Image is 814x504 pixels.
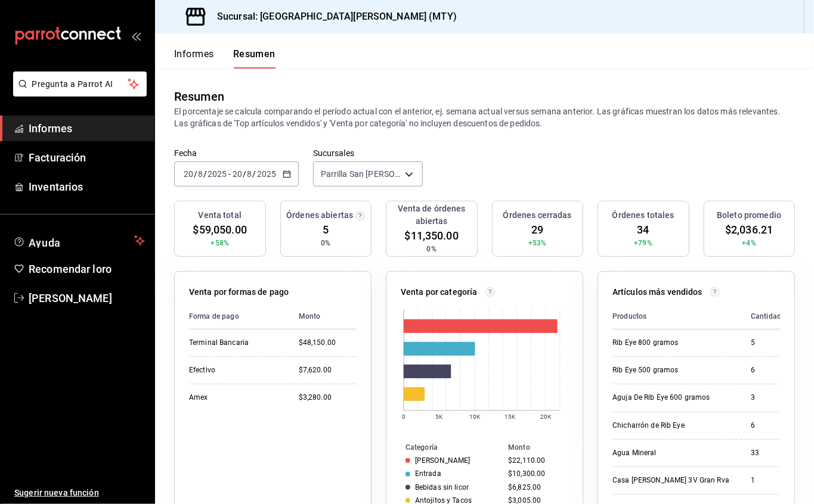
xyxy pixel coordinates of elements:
font: Cantidad [751,312,781,321]
font: Categoría [406,443,438,452]
font: Fecha [174,148,197,158]
font: Recomendar loro [29,263,112,275]
font: Entrada [415,469,441,478]
text: 5K [435,413,443,420]
text: 15K [505,413,516,420]
font: +58% [211,239,229,247]
font: 5 [751,338,755,347]
font: Venta por formas de pago [189,287,289,297]
font: Amex [189,393,208,402]
font: [PERSON_NAME] [415,456,471,465]
font: Casa [PERSON_NAME] 3V Gran Rva [612,476,729,484]
font: Órdenes cerradas [503,210,572,220]
font: Aguja De Rib Eye 600 gramos [612,393,710,402]
font: Venta total [199,210,242,220]
font: Parrilla San [PERSON_NAME] (MTY) [321,169,456,179]
font: $6,825.00 [508,483,541,491]
font: Resumen [174,89,224,104]
font: 6 [751,421,755,430]
font: Informes [174,48,214,60]
input: -- [232,169,243,179]
font: 34 [637,223,649,236]
span: / [203,169,207,179]
font: Efectivo [189,366,215,374]
font: Agua Mineral [612,449,657,457]
span: - [228,169,231,179]
font: Inventarios [29,181,83,193]
font: Ayuda [29,237,61,249]
font: Chicharrón de Rib Eye [612,421,685,430]
font: Facturación [29,151,86,164]
span: / [194,169,197,179]
button: Pregunta a Parrot AI [13,71,147,97]
font: Artículos más vendidos [612,287,702,297]
font: $48,150.00 [299,338,336,347]
font: $59,050.00 [193,223,247,236]
span: / [253,169,256,179]
font: Las gráficas de 'Top artículos vendidos' y 'Venta por categoría' no incluyen descuentos de pedidos. [174,119,543,128]
font: Órdenes totales [612,210,674,220]
font: +79% [634,239,652,247]
font: 1 [751,476,755,484]
font: +4% [742,239,756,247]
font: $3,280.00 [299,393,332,402]
font: Sucursal: [GEOGRAPHIC_DATA][PERSON_NAME] (MTY) [217,11,457,22]
font: 0% [321,239,330,247]
font: Forma de pago [189,312,239,321]
input: -- [247,169,253,179]
font: 6 [751,366,755,374]
input: ---- [207,169,227,179]
button: abrir_cajón_menú [131,31,141,41]
font: [PERSON_NAME] [29,292,112,304]
input: ---- [256,169,277,179]
font: Monto [508,443,530,452]
font: 5 [323,223,329,236]
font: Sugerir nueva función [14,488,99,497]
input: -- [183,169,194,179]
font: Productos [612,312,646,321]
font: $2,036.21 [725,223,773,236]
font: $10,300.00 [508,469,545,478]
div: pestañas de navegación [174,48,276,69]
font: 0% [427,245,437,253]
font: Terminal Bancaria [189,338,249,347]
span: / [243,169,246,179]
font: 33 [751,449,759,457]
font: $22,110.00 [508,456,545,465]
font: Bebidas sin licor [415,483,469,491]
a: Pregunta a Parrot AI [8,86,147,99]
font: Sucursales [313,148,354,158]
font: Pregunta a Parrot AI [32,79,113,89]
font: 3 [751,393,755,402]
font: Órdenes abiertas [286,210,353,220]
font: 29 [531,223,543,236]
input: -- [197,169,203,179]
font: El porcentaje se calcula comparando el período actual con el anterior, ej. semana actual versus s... [174,107,781,116]
text: 0 [402,413,406,420]
font: $7,620.00 [299,366,332,374]
font: Rib Eye 500 gramos [612,366,678,374]
font: Rib Eye 800 gramos [612,338,678,347]
font: Monto [299,312,321,321]
text: 20K [540,413,552,420]
text: 10K [469,413,481,420]
font: Venta de órdenes abiertas [398,204,466,226]
font: Resumen [233,48,276,60]
font: Venta por categoría [401,287,478,297]
font: Boleto promedio [717,210,781,220]
font: $11,350.00 [405,229,459,242]
font: +53% [528,239,547,247]
font: Informes [29,122,72,135]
